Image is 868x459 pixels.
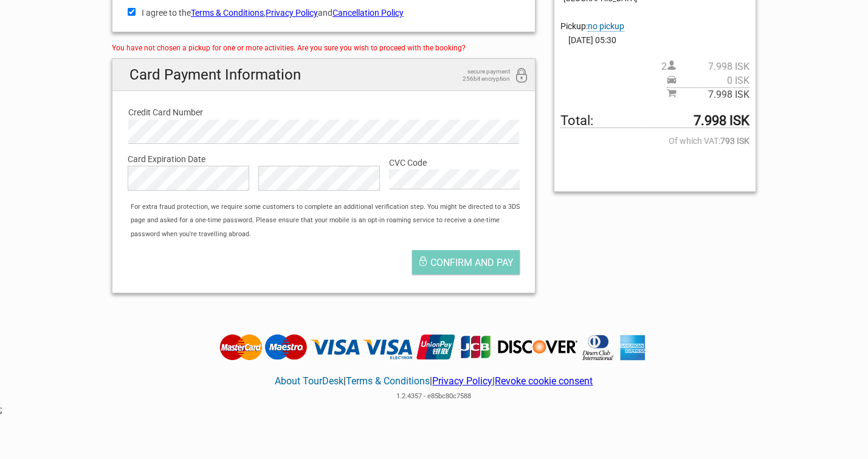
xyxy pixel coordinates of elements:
span: 1.2.4357 - e85bc80c7588 [396,392,471,400]
div: | | | [216,361,652,403]
a: Terms & Conditions [346,375,430,387]
span: secure payment 256bit encryption [449,68,510,83]
span: Confirm and pay [430,257,514,268]
div: You have not chosen a pickup for one or more activities. Are you sure you wish to proceed with th... [112,41,536,55]
span: 7.998 ISK [677,88,749,101]
div: For extra fraud protection, we require some customers to complete an additional verification step... [125,200,535,241]
span: Pickup price [667,74,749,87]
span: 0 ISK [677,74,749,87]
button: Open LiveChat chat widget [140,19,154,33]
strong: 7.998 ISK [694,114,749,127]
span: Change pickup place [588,21,624,32]
span: [DATE] 05:30 [560,33,749,47]
span: Total to be paid [560,114,749,128]
a: Privacy Policy [432,375,492,387]
label: CVC Code [389,156,520,169]
img: Tourdesk accepts [216,333,652,361]
span: 7.998 ISK [677,60,749,73]
span: 2 person(s) [661,60,749,73]
span: Subtotal [667,87,749,101]
strong: 793 ISK [720,134,749,148]
label: Credit Card Number [128,106,519,119]
a: Revoke cookie consent [495,375,593,387]
label: I agree to the , and [128,6,520,19]
a: Terms & Conditions [191,8,264,18]
a: About TourDesk [275,375,343,387]
h2: Card Payment Information [112,59,535,91]
button: Confirm and pay [412,250,520,274]
p: We're away right now. Please check back later! [17,21,137,31]
span: Of which VAT: [560,134,749,148]
a: Privacy Policy [266,8,318,18]
span: Pickup: [560,21,624,32]
a: Cancellation Policy [332,8,404,18]
label: Card Expiration Date [128,152,520,166]
i: 256bit encryption [514,68,529,84]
